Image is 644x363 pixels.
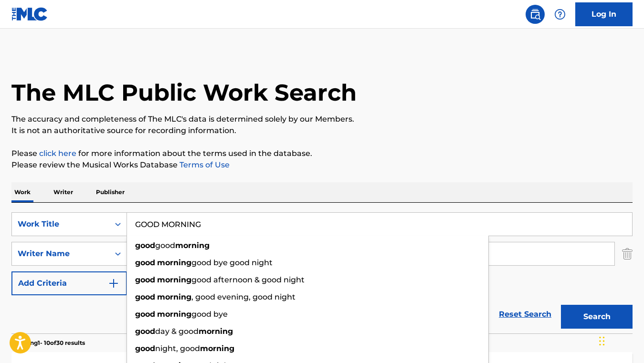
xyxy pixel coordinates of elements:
img: 9d2ae6d4665cec9f34b9.svg [108,278,119,289]
strong: morning [175,241,210,250]
a: Log In [575,2,633,26]
span: day & good [155,327,199,336]
strong: morning [157,258,191,267]
strong: good [135,258,155,267]
button: Add Criteria [11,271,127,295]
span: good bye good night [191,258,273,267]
strong: good [135,344,155,353]
p: The accuracy and completeness of The MLC's data is determined solely by our Members. [11,114,633,125]
strong: morning [157,292,191,301]
div: Help [550,5,570,24]
form: Search Form [11,212,633,333]
h1: The MLC Public Work Search [11,78,357,107]
iframe: Chat Widget [596,317,644,363]
span: good [155,241,175,250]
p: Work [11,182,33,202]
img: search [529,9,541,20]
strong: good [135,327,155,336]
strong: morning [157,310,191,319]
p: Please for more information about the terms used in the database. [11,148,633,159]
img: MLC Logo [11,7,48,21]
strong: morning [200,344,234,353]
div: Work Title [18,218,104,230]
p: Publisher [93,182,127,202]
button: Search [561,305,633,329]
img: Delete Criterion [622,242,633,266]
p: It is not an authoritative source for recording information. [11,125,633,136]
span: good afternoon & good night [191,275,305,284]
strong: good [135,275,155,284]
p: Showing 1 - 10 of 30 results [11,339,85,347]
strong: morning [157,275,191,284]
strong: good [135,292,155,301]
div: Drag [599,327,605,355]
span: , good evening, good night [191,292,296,301]
img: help [554,9,566,20]
a: Reset Search [494,304,556,325]
p: Writer [51,182,76,202]
strong: good [135,241,155,250]
span: night, good [155,344,200,353]
a: Terms of Use [178,160,230,169]
div: Writer Name [18,248,104,259]
strong: good [135,310,155,319]
a: click here [39,149,76,158]
strong: morning [199,327,233,336]
span: good bye [191,310,228,319]
a: Public Search [526,5,545,24]
p: Please review the Musical Works Database [11,159,633,171]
